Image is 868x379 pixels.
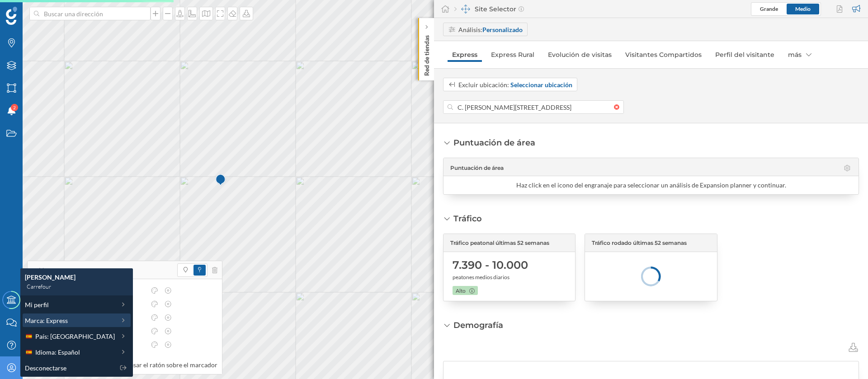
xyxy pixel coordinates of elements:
div: Carrefour [25,282,128,291]
a: Express Rural [486,47,539,62]
span: 7.390 - 10.000 [453,258,528,272]
span: Idioma: Español [35,347,80,357]
span: 2 [13,103,16,112]
div: Análisis: [458,25,523,34]
span: Tráfico rodado últimas 52 semanas [592,239,687,247]
div: Demografía [453,319,503,331]
a: Express [448,47,482,62]
span: peatones medios diarios [453,273,509,281]
a: Evolución de visitas [543,47,616,62]
img: Marker [215,171,226,189]
img: dashboards-manager.svg [461,5,470,14]
span: Medio [795,5,811,12]
div: más [783,47,816,62]
span: Tráfico peatonal últimas 52 semanas [450,239,549,247]
div: [PERSON_NAME] [25,273,128,282]
strong: Personalizado [482,26,523,33]
a: Visitantes Compartidos [621,47,706,62]
div: Tráfico [453,213,482,225]
span: Soporte [18,6,50,14]
span: Alto [456,287,466,295]
span: Grande [760,5,778,12]
div: Puntuación de área [453,137,535,149]
span: Seleccionar ubicación [510,80,572,89]
p: Red de tiendas [422,32,431,76]
span: Marcas [39,266,58,274]
div: Haz click en el icono del engranaje para seleccionar un análisis de Expansion planner y continuar. [516,181,786,190]
span: País: [GEOGRAPHIC_DATA] [35,332,115,341]
div: Site Selector [454,5,524,14]
span: Marca: Express [25,316,68,325]
span: Excluir ubicación: [458,81,509,89]
span: Puntuación de área [450,164,504,172]
img: Geoblink Logo [6,7,17,25]
span: Mi perfil [25,300,49,309]
span: Desconectarse [25,363,66,373]
a: Perfil del visitante [711,47,779,62]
